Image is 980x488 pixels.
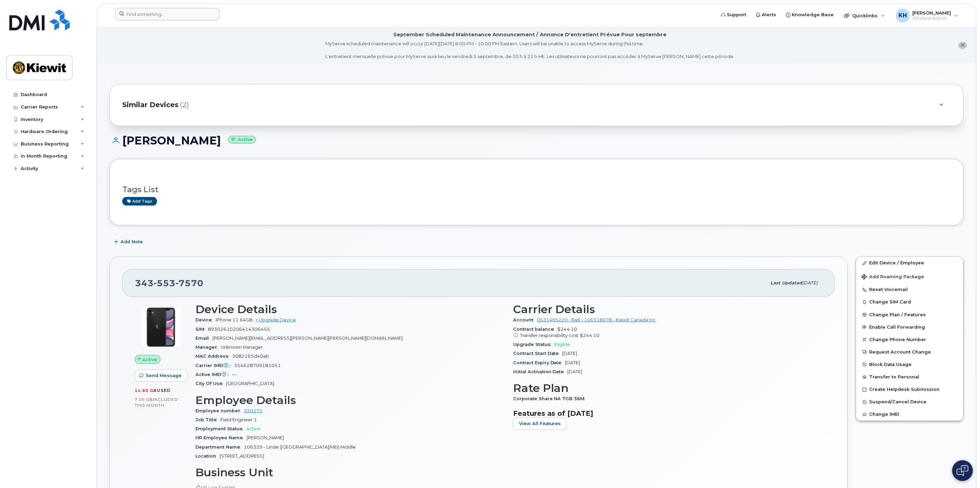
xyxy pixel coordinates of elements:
a: Edit Device / Employee [856,257,963,269]
button: Send Message [135,369,188,382]
span: [DATE] [568,369,583,374]
div: September Scheduled Maintenance Announcement / Annonce D'entretient Prévue Pour septembre [393,31,667,38]
span: Contract Start Date [513,351,563,356]
span: Add Roaming Package [862,274,924,281]
span: included this month [135,397,178,408]
a: + Upgrade Device [256,317,296,322]
h3: Features as of [DATE] [513,409,823,417]
span: Enable Call Forwarding [869,325,925,330]
span: Last updated [771,280,803,285]
span: Manager [195,345,221,350]
span: Active [143,356,157,363]
span: [PERSON_NAME] [247,435,284,440]
span: 553 [154,278,175,288]
span: 89302610206414306455 [208,327,270,332]
span: 354628709181051 [234,363,281,368]
button: Add Note [109,236,149,248]
a: 0531495220 - Bell - 106318078 - Kiewit Canada Inc [537,317,656,322]
button: Add Roaming Package [856,269,963,283]
button: Change Phone Number [856,334,963,346]
span: 343 [135,278,203,288]
span: Job Title [195,417,220,422]
span: [STREET_ADDRESS] [220,453,264,459]
h3: Business Unit [195,466,505,479]
span: SIM [195,327,208,332]
span: 7.00 GB [135,397,153,402]
span: Similar Devices [122,100,179,110]
span: Upgrade Status [513,342,554,347]
span: [GEOGRAPHIC_DATA] [226,381,274,386]
h3: Employee Details [195,394,505,406]
button: Suspend/Cancel Device [856,396,963,408]
span: used [157,388,171,393]
span: Send Message [146,372,182,379]
h3: Carrier Details [513,303,823,316]
span: Active IMEI [195,372,232,377]
span: Corporate Share NA 7GB 36M [513,396,588,401]
span: Carrier IMEI [195,363,234,368]
span: HR Employee Name [195,435,247,440]
span: [DATE] [803,280,818,285]
span: Employee number [195,408,244,413]
a: Add tags [122,197,157,206]
h3: Device Details [195,303,505,316]
span: Initial Activation Date [513,369,568,374]
span: (2) [180,100,189,110]
button: Enable Call Forwarding [856,321,963,334]
a: 550275 [244,408,262,413]
span: MAC Address [195,354,232,359]
span: Email [195,336,212,341]
span: Field Engineer 1 [220,417,257,422]
span: iPhone 11 64GB [215,317,253,322]
span: Department Name [195,444,244,450]
span: Device [195,317,215,322]
span: Employment Status [195,426,246,431]
span: Add Note [121,238,143,245]
span: 7570 [175,278,203,288]
span: 3082165d40ab [232,354,269,359]
button: Reset Voicemail [856,283,963,296]
img: Open chat [957,465,969,476]
span: Contract Expiry Date [513,360,565,365]
button: View All Features [513,417,567,430]
span: $244.10 [513,327,823,339]
div: MyServe scheduled maintenance will occur [DATE][DATE] 8:00 PM - 10:00 PM Eastern. Users will be u... [326,40,735,60]
span: Unknown Manager [221,345,263,350]
span: $244.10 [580,333,600,338]
img: iPhone_11.jpg [140,307,182,348]
span: Active [246,426,260,431]
button: Change IMEI [856,408,963,421]
span: View All Features [519,420,561,427]
button: Request Account Change [856,346,963,358]
small: Active [228,136,256,144]
span: — [232,372,237,377]
span: Change Plan / Features [869,312,926,317]
span: [DATE] [563,351,577,356]
span: Location [195,453,220,459]
span: 106329 - Linde ([GEOGRAPHIC_DATA]/MEI) Middle [244,444,356,450]
span: Suspend/Cancel Device [869,400,927,405]
a: Create Helpdesk Submission [856,383,963,396]
h1: [PERSON_NAME] [109,134,964,147]
span: Account [513,317,537,322]
span: [PERSON_NAME][EMAIL_ADDRESS][PERSON_NAME][PERSON_NAME][DOMAIN_NAME] [212,336,403,341]
button: Change SIM Card [856,296,963,308]
button: close notification [959,42,967,49]
span: 11.93 GB [135,388,157,393]
h3: Rate Plan [513,382,823,394]
button: Change Plan / Features [856,309,963,321]
span: Transfer responsibility cost [520,333,579,338]
span: Contract balance [513,327,558,332]
span: [DATE] [565,360,580,365]
span: City Of Use [195,381,226,386]
h3: Tags List [122,185,951,194]
button: Transfer to Personal [856,371,963,383]
button: Block Data Usage [856,358,963,371]
span: Eligible [554,342,570,347]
